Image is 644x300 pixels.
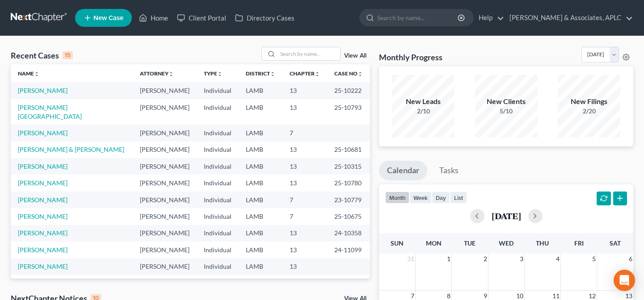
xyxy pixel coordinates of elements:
td: LAMB [239,208,282,225]
td: LAMB [239,158,282,175]
button: month [385,192,409,204]
td: 13 [282,99,327,125]
a: Home [135,10,173,26]
td: 25-10780 [327,175,370,191]
span: New Case [93,15,123,21]
div: New Leads [392,96,455,107]
td: LAMB [239,82,282,99]
span: 4 [555,254,560,264]
a: Nameunfold_more [18,70,39,77]
td: 24-10358 [327,225,370,242]
td: LAMB [239,258,282,275]
td: LAMB [239,142,282,158]
span: 31 [406,254,415,264]
td: 13 [282,82,327,99]
span: 5 [591,254,597,264]
div: 5/10 [475,107,538,116]
a: View All [344,53,366,59]
a: Directory Cases [231,10,299,26]
a: Case Nounfold_more [334,70,363,77]
td: [PERSON_NAME] [133,225,197,242]
span: 3 [519,254,524,264]
td: [PERSON_NAME] [133,258,197,275]
div: 2/10 [392,107,455,116]
a: [PERSON_NAME] [18,87,67,94]
div: New Filings [558,96,620,107]
a: Districtunfold_more [246,70,275,77]
a: [PERSON_NAME] [18,229,67,237]
a: [PERSON_NAME][GEOGRAPHIC_DATA] [18,104,82,120]
td: Individual [197,82,239,99]
a: [PERSON_NAME] & Associates, APLC [505,10,633,26]
td: [PERSON_NAME] [133,192,197,208]
a: Tasks [431,161,467,180]
td: Individual [197,208,239,225]
a: [PERSON_NAME] [18,196,67,204]
td: 7 [282,208,327,225]
td: 13 [282,158,327,175]
i: unfold_more [270,71,275,77]
a: [PERSON_NAME] & [PERSON_NAME] [18,146,124,153]
td: 25-10793 [327,99,370,125]
td: [PERSON_NAME] [133,175,197,191]
td: [PERSON_NAME] [133,82,197,99]
td: Individual [197,242,239,258]
td: 13 [282,225,327,242]
td: 24-11099 [327,242,370,258]
span: Mon [426,239,442,247]
a: Help [474,10,504,26]
td: Individual [197,142,239,158]
a: [PERSON_NAME] [18,162,67,170]
a: [PERSON_NAME] [18,179,67,187]
td: Individual [197,225,239,242]
a: Chapterunfold_more [290,70,320,77]
div: New Clients [475,96,538,107]
div: Recent Cases [11,50,73,61]
input: Search by name... [278,47,340,60]
i: unfold_more [315,71,320,77]
span: Thu [536,239,549,247]
h3: Monthly Progress [379,52,442,62]
a: Calendar [379,161,427,180]
td: Individual [197,125,239,141]
span: 1 [446,254,451,264]
div: 2/20 [558,107,620,116]
i: unfold_more [217,71,223,77]
td: 13 [282,242,327,258]
button: day [432,192,450,204]
td: 13 [282,142,327,158]
button: list [450,192,467,204]
button: week [409,192,432,204]
td: 25-10222 [327,82,370,99]
td: [PERSON_NAME] [133,158,197,175]
i: unfold_more [34,71,39,77]
input: Search by name... [377,9,459,26]
td: LAMB [239,242,282,258]
a: [PERSON_NAME] [18,212,67,220]
div: Open Intercom Messenger [614,270,635,291]
td: Individual [197,175,239,191]
td: [PERSON_NAME] [133,275,197,292]
td: 13 [282,275,327,292]
a: Typeunfold_more [204,70,223,77]
td: LAMB [239,275,282,292]
a: Attorneyunfold_more [140,70,174,77]
td: Individual [197,258,239,275]
td: LAMB [239,175,282,191]
td: LAMB [239,99,282,125]
span: Sat [610,239,621,247]
td: [PERSON_NAME] [133,142,197,158]
td: 7 [282,192,327,208]
i: unfold_more [358,71,363,77]
td: Individual [197,192,239,208]
td: Individual [197,158,239,175]
span: 2 [483,254,488,264]
td: LAMB [239,192,282,208]
td: 25-10681 [327,142,370,158]
div: 15 [63,51,73,59]
td: 25-10315 [327,158,370,175]
a: [PERSON_NAME] [18,246,67,254]
span: 6 [628,254,633,264]
h2: [DATE] [492,211,521,221]
td: 23-10779 [327,192,370,208]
